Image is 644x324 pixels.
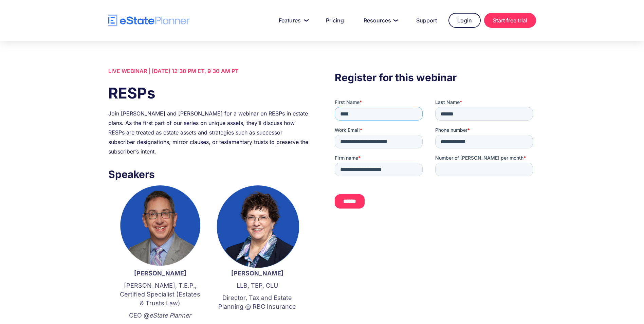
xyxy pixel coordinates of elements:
[216,293,299,311] p: Director, Tax and Estate Planning @ RBC Insurance
[108,15,190,26] a: home
[134,270,186,277] strong: [PERSON_NAME]
[216,281,299,290] p: LLB, TEP, CLU
[108,166,309,182] h3: Speakers
[108,83,309,104] h1: RESPs
[318,14,352,27] a: Pricing
[216,314,299,323] p: ‍
[335,99,536,220] iframe: Form 0
[149,312,191,319] em: eState Planner
[408,14,445,27] a: Support
[335,70,536,85] h3: Register for this webinar
[231,270,283,277] strong: [PERSON_NAME]
[118,281,202,308] p: [PERSON_NAME], T.E.P., Certified Specialist (Estates & Trusts Law)
[448,13,481,28] a: Login
[108,66,309,76] div: LIVE WEBINAR | [DATE] 12:30 PM ET, 9:30 AM PT
[484,13,536,28] a: Start free trial
[118,311,202,320] p: CEO @
[355,14,405,27] a: Resources
[271,14,314,27] a: Features
[108,109,309,156] div: Join [PERSON_NAME] and [PERSON_NAME] for a webinar on RESPs in estate plans. As the first part of...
